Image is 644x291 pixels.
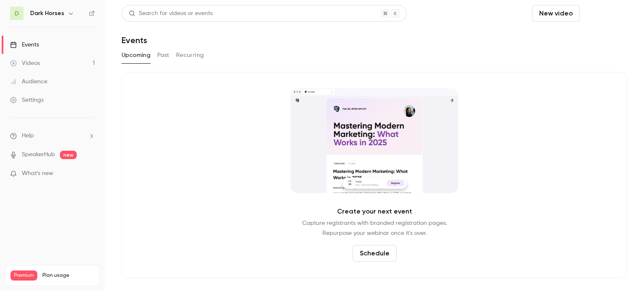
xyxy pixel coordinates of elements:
[22,169,53,178] span: What's new
[22,131,34,140] span: Help
[129,9,213,18] div: Search for videos or events
[10,41,39,49] div: Events
[353,245,397,262] button: Schedule
[122,49,151,62] button: Upcoming
[60,151,77,159] span: new
[30,9,64,18] h6: Dark Horses
[10,77,47,86] div: Audience
[15,9,19,18] span: D
[85,170,95,178] iframe: Noticeable Trigger
[532,5,580,22] button: New video
[10,131,95,140] li: help-dropdown-opener
[337,206,412,216] p: Create your next event
[42,272,94,279] span: Plan usage
[10,96,44,104] div: Settings
[122,35,147,45] h1: Events
[583,5,627,22] button: Schedule
[10,270,37,281] span: Premium
[302,218,447,238] p: Capture registrants with branded registration pages. Repurpose your webinar once it's over.
[176,49,204,62] button: Recurring
[157,49,169,62] button: Past
[10,59,40,67] div: Videos
[22,150,55,159] a: SpeakerHub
